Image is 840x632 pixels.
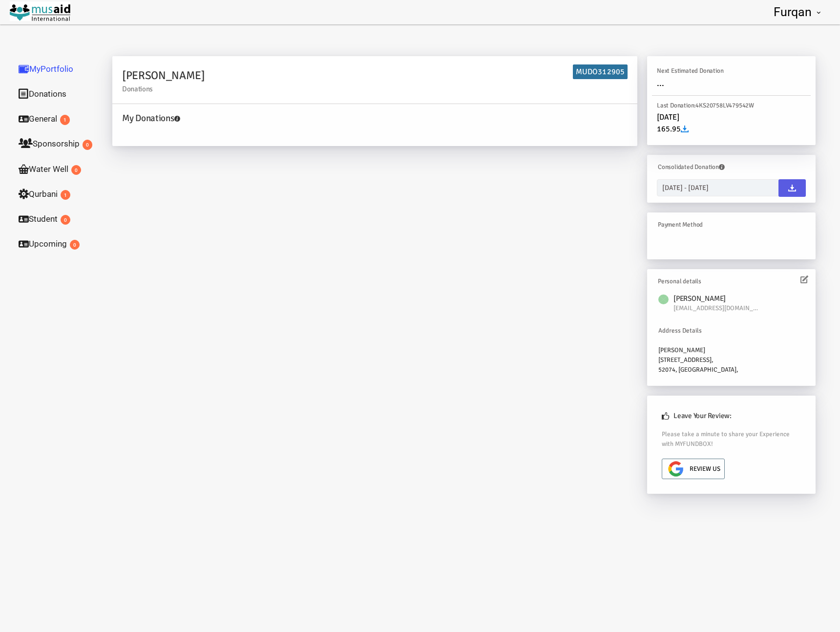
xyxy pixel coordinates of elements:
h6: Next Estimated Donation [657,66,806,76]
a: Sponsorship0 [10,131,107,156]
span: 0 [71,165,81,175]
span: ... [657,78,664,88]
span: 0 [70,240,80,250]
a: General1 [10,106,107,131]
span: [DATE] [657,112,679,122]
span: Furqan [774,5,812,19]
h2: [PERSON_NAME] [122,67,628,93]
span: 1 [61,190,70,200]
h6: Last Donation: [657,101,806,110]
div: 52074, [GEOGRAPHIC_DATA], [658,365,804,375]
img: google_transparent.png [666,459,686,479]
a: Water Well0 [10,156,107,182]
span: 4KS20758LV479542W [695,102,754,109]
i: Your causes information will be available by selecting your causes. You can upgrade cause & manag... [174,116,180,122]
a: Upcoming0 [10,231,107,256]
h6: Personal details [658,276,801,286]
div: [STREET_ADDRESS], [658,355,804,365]
span: 0 [83,140,92,149]
h6: Payment Method [658,220,801,230]
a: Review Us [662,459,725,479]
a: MyPortfolio [10,56,107,82]
h4: My Donations [122,111,632,126]
a: Student0 [10,206,107,232]
h6: Leave Your Review: [662,410,801,421]
span: Primary E-Mail [673,303,761,313]
a: Qurbani1 [10,181,107,207]
span: 165.95 [657,124,689,134]
a: Donations [10,81,107,106]
img: Musaid e.V. [10,1,70,21]
span: 0 [61,215,70,225]
small: Donations [122,85,628,93]
span: Review Us [690,459,720,479]
div: Address Details [658,326,804,336]
h6: [PERSON_NAME] [673,293,804,304]
h6: Consolidated Donation [658,162,801,172]
i: You can select the required donations as pdf by entering the date range and clicking the download... [719,164,725,170]
span: Please take a minute to share your Experience with MYFUNDBOX! [662,430,790,448]
h6: MUDO312905 [573,64,628,79]
span: 1 [60,115,70,125]
div: [PERSON_NAME] [658,345,804,355]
